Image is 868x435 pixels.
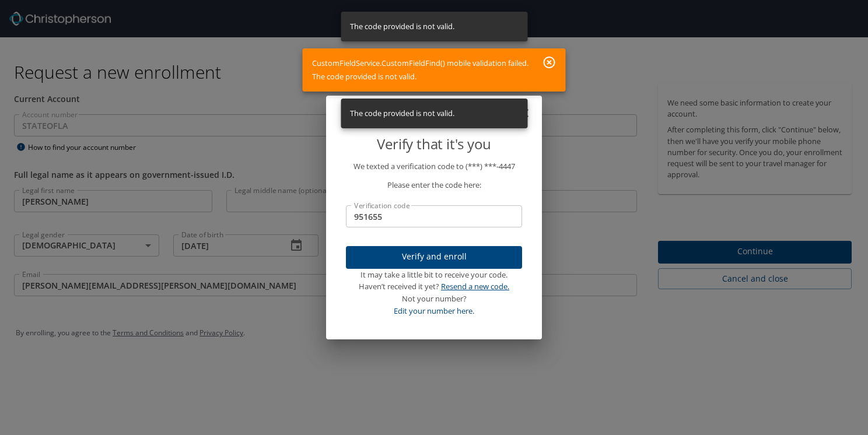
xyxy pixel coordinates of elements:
[441,281,509,292] a: Resend a new code.
[355,250,513,264] span: Verify and enroll
[350,15,454,38] div: The code provided is not valid.
[346,179,522,191] p: Please enter the code here:
[523,100,537,114] button: close
[350,102,454,125] div: The code provided is not valid.
[346,293,522,305] div: Not your number?
[346,133,522,155] p: Verify that it's you
[346,246,522,269] button: Verify and enroll
[312,52,528,88] div: CustomFieldService.CustomFieldFind() mobile validation failed. The code provided is not valid.
[346,269,522,281] div: It may take a little bit to receive your code.
[394,306,474,316] a: Edit your number here.
[346,280,522,293] div: Haven’t received it yet?
[346,160,522,173] p: We texted a verification code to (***) ***- 4447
